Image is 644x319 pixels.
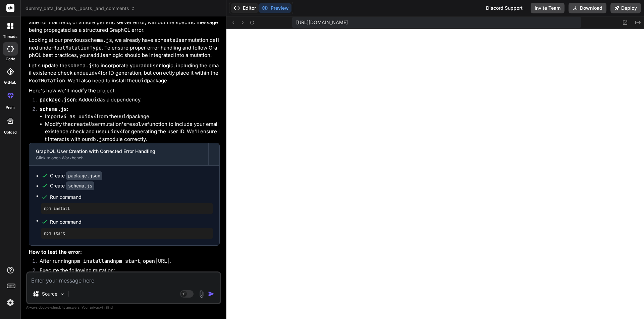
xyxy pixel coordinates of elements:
[29,249,82,255] strong: How to test the error:
[141,62,162,69] code: addUser
[105,128,123,135] code: uuidv4
[226,29,644,319] iframe: Preview
[113,258,140,264] code: npm start
[610,3,641,13] button: Deploy
[90,136,105,143] code: db.js
[126,121,147,128] code: resolve
[198,290,205,298] img: attachment
[531,3,565,13] button: Invite Team
[40,106,67,112] code: schema.js
[34,96,220,105] li: : Add as a dependency.
[71,121,101,128] code: createUser
[208,291,215,297] img: icon
[29,62,220,85] p: Let's update the to incorporate your logic, including the email existence check and for ID genera...
[44,206,210,211] pre: npm install
[117,113,129,120] code: uuid
[67,62,95,69] code: schema.js
[36,148,202,155] div: GraphQL User Creation with Corrected Error Handling
[6,105,15,110] label: prem
[36,155,202,161] div: Click to open Workbench
[231,3,259,13] button: Editor
[50,172,102,179] div: Create
[29,36,220,59] p: Looking at our previous , we already have a mutation defined under . To ensure proper error handl...
[66,171,102,180] code: package.json
[29,77,65,84] code: RootMutation
[6,56,15,62] label: code
[482,3,527,13] div: Discord Support
[60,113,97,120] code: v4 as uuidv4
[53,45,102,51] code: RootMutationType
[25,5,135,12] span: dummy_data_for_users,_posts,_and_comments
[50,194,213,201] span: Run command
[26,304,221,311] p: Always double-check its answers. Your in Bind
[4,130,17,135] label: Upload
[29,87,220,95] p: Here's how we'll modify the project:
[259,3,291,13] button: Preview
[4,80,16,85] label: GitHub
[157,37,187,44] code: createUser
[85,37,112,44] code: schema.js
[34,257,220,267] li: After running and , open .
[155,258,170,264] code: [URL]
[29,143,208,165] button: GraphQL User Creation with Corrected Error HandlingClick to open Workbench
[45,113,220,121] li: Import from the package.
[88,96,100,103] code: uuid
[83,70,101,76] code: uuidv4
[569,3,606,13] button: Download
[42,291,57,297] p: Source
[59,291,65,297] img: Pick Models
[71,258,104,264] code: npm install
[90,52,111,59] code: addUser
[135,77,147,84] code: uuid
[296,19,348,26] span: [URL][DOMAIN_NAME]
[44,231,210,236] pre: npm start
[90,305,102,309] span: privacy
[45,121,220,143] li: Modify the mutation's function to include your email existence check and use for generating the u...
[3,34,17,39] label: threads
[34,105,220,143] li: :
[50,219,213,225] span: Run command
[50,182,94,189] div: Create
[40,96,76,103] code: package.json
[5,297,16,308] img: settings
[66,181,94,190] code: schema.js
